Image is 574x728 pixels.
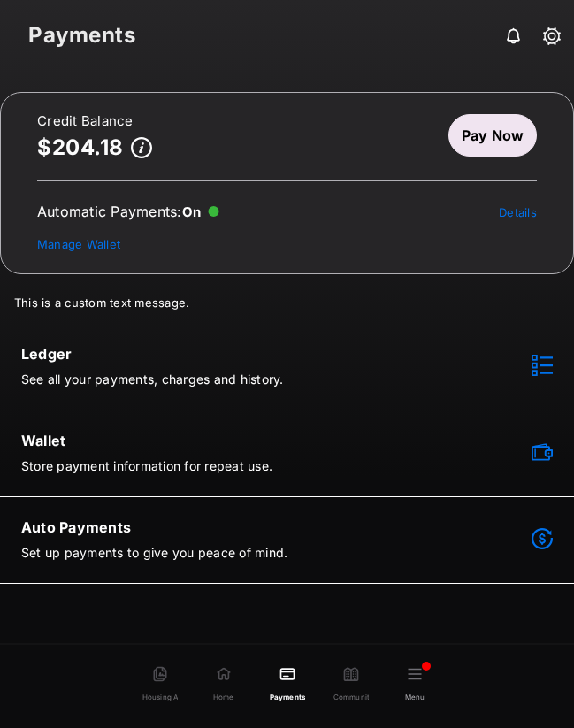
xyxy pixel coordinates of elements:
[182,203,202,220] span: On
[383,651,447,717] button: Menu
[333,683,369,702] span: Community
[21,370,473,388] p: See all your payments, charges and history.
[21,456,473,475] p: Store payment information for repeat use.
[37,135,124,159] p: $204.18
[319,651,383,717] a: Community
[256,651,319,717] a: Payments
[28,25,546,46] strong: Payments
[37,203,219,220] div: Automatic Payments :
[405,683,425,702] span: Menu
[213,683,234,702] span: Home
[37,237,120,251] a: Manage Wallet
[192,651,256,717] a: Home
[128,651,192,717] a: Housing Agreement Options
[142,683,178,702] span: Housing Agreement Options
[499,205,537,219] a: Details
[21,543,473,562] p: Set up payments to give you peace of mind.
[270,683,305,702] span: Payments
[37,114,152,128] h2: Credit Balance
